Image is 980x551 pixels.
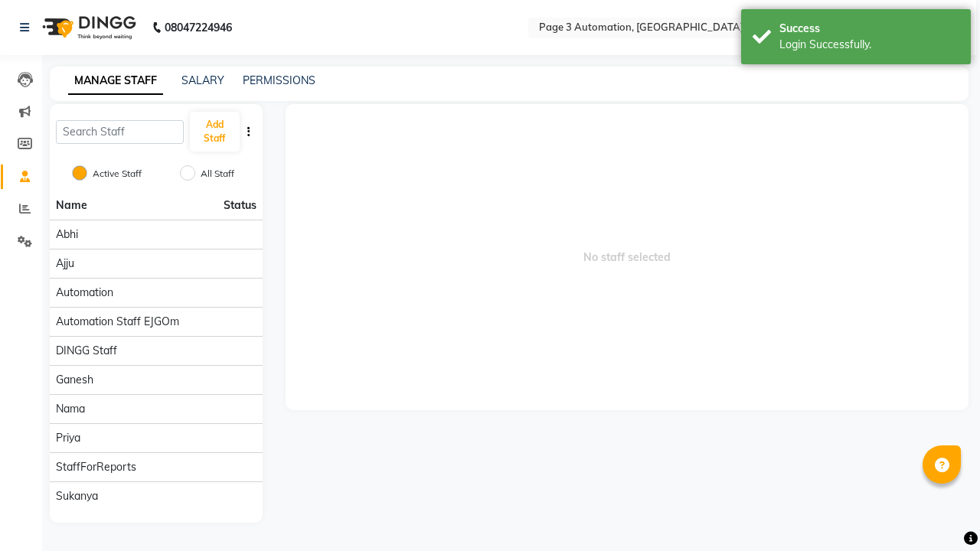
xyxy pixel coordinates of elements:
b: 08047224946 [165,6,232,49]
label: All Staff [201,167,234,181]
div: Success [779,21,959,37]
span: Ajju [56,256,74,272]
button: Add Staff [190,112,240,152]
span: Status [224,197,256,214]
span: Ganesh [56,372,93,388]
span: StaffForReports [56,459,136,475]
img: logo [35,6,140,49]
span: Sukanya [56,488,98,504]
input: Search Staff [56,120,184,144]
a: MANAGE STAFF [68,67,163,95]
label: Active Staff [93,167,142,181]
span: Priya [56,430,80,446]
span: No staff selected [286,104,969,410]
span: Automation Staff eJGOm [56,314,179,330]
a: SALARY [181,73,224,87]
span: Abhi [56,227,78,243]
span: Name [56,198,87,212]
span: DINGG Staff [56,343,117,359]
span: Nama [56,401,85,417]
a: PERMISSIONS [243,73,315,87]
span: Automation [56,285,113,301]
div: Login Successfully. [779,37,959,53]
